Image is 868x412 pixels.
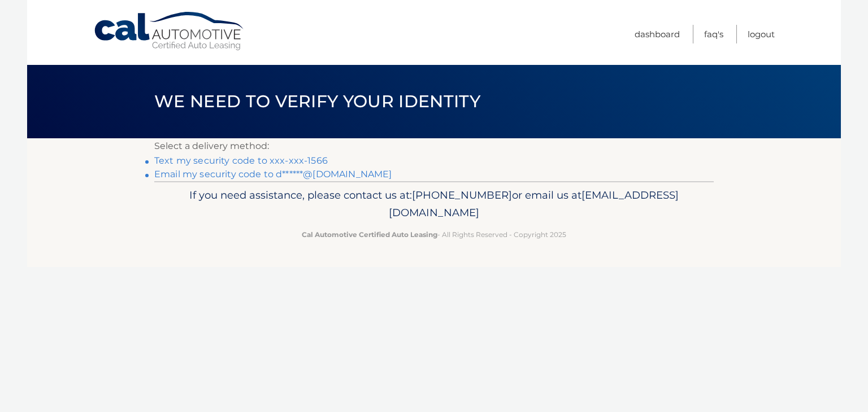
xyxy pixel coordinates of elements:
[302,230,437,239] strong: Cal Automotive Certified Auto Leasing
[154,91,480,112] span: We need to verify your identity
[162,229,706,240] p: - All Rights Reserved - Copyright 2025
[704,25,723,43] a: FAQ's
[412,189,512,201] span: [PHONE_NUMBER]
[154,138,714,154] p: Select a delivery method:
[154,169,392,179] a: Email my security code to d******@[DOMAIN_NAME]
[93,11,246,51] a: Cal Automotive
[748,25,775,43] a: Logout
[635,25,680,43] a: Dashboard
[162,186,706,222] p: If you need assistance, please contact us at: or email us at
[154,155,328,166] a: Text my security code to xxx-xxx-1566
